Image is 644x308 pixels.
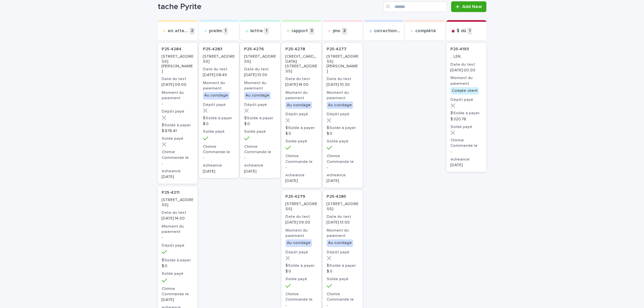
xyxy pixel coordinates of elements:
[327,202,359,211] p: [STREET_ADDRESS]
[457,28,466,34] p: $ dû
[162,123,194,128] h3: $Solde à payer
[162,149,194,160] h3: Chimie Commande le
[285,173,317,178] h3: echeance
[162,243,194,248] h3: Dépôt payé
[250,28,263,34] p: lettre
[244,102,276,108] h3: Dépôt payé
[327,220,359,225] p: [DATE] 13:00
[327,239,353,247] div: Au sondage
[327,47,346,52] p: P25-4277
[203,80,235,91] h3: Moment du paiement
[203,92,229,99] div: Au sondage
[158,43,198,184] a: P25-4284 [STREET_ADDRESS][PERSON_NAME]Date du test[DATE] 09:00Moment du paiement-Dépôt payé$Solde...
[162,76,194,82] h3: Date du test
[327,90,359,101] h3: Moment du paiement
[327,179,359,183] p: [DATE]
[285,90,317,101] h3: Moment du paiement
[162,235,194,240] p: -
[244,163,276,168] h3: echeance
[327,131,359,136] p: $ 0
[244,92,271,99] div: Au sondage
[327,263,359,268] h3: $Solde à payer
[285,112,317,117] h3: Dépôt payé
[203,47,222,52] p: P25-4283
[209,28,222,34] p: prelim
[285,165,317,170] p: -
[285,228,317,239] h3: Moment du paiement
[285,125,317,131] h3: $Solde à payer
[446,43,486,172] a: P25-4193 , LER,Date du test[DATE] 00:00Moment du paiementCompte clientDépôt payé$Solde à payer$ 3...
[162,271,194,276] h3: Solde payé
[285,54,317,74] p: [CREDIT_CARD_DATA][STREET_ADDRESS]
[327,139,359,144] h3: Solde payé
[468,27,472,35] p: 1
[281,43,321,188] a: P25-4278 [CREDIT_CARD_DATA][STREET_ADDRESS]Date du test[DATE] 14:00Moment du paiementAu sondageDé...
[333,28,340,34] p: jmo
[285,131,317,136] p: $ 0
[162,175,194,179] p: [DATE]
[285,292,317,302] h3: Chimie Commande le
[323,43,363,188] a: P25-4277 [STREET_ADDRESS][PERSON_NAME]Date du test[DATE] 10:30Moment du paiementAu sondageDépôt p...
[244,116,276,121] h3: $Solde à payer
[285,139,317,144] h3: Solde payé
[285,202,317,211] p: [STREET_ADDRESS]
[162,90,194,101] h3: Moment du paiement
[244,169,276,174] p: [DATE]
[203,54,235,64] p: [STREET_ADDRESS]
[309,27,314,35] p: 3
[291,28,308,34] p: rapport
[203,73,235,77] p: [DATE] 08:45
[162,190,179,195] p: P25-4211
[327,250,359,255] h3: Dépôt payé
[244,156,276,160] p: -
[450,97,482,103] h3: Dépôt payé
[285,269,317,274] p: $ 0
[203,122,235,126] p: $ 0
[162,82,194,87] p: [DATE] 09:00
[327,153,359,164] h3: Chimie Commande le
[203,116,235,121] h3: $Solde à payer
[240,43,280,178] a: P25-4276 [STREET_ADDRESS]Date du test[DATE] 13:00Moment du paiementAu sondageDépôt payé$Solde à p...
[327,82,359,87] p: [DATE] 10:30
[162,216,194,221] p: [DATE] 14:00
[285,153,317,164] h3: Chimie Commande le
[285,47,305,52] p: P25-4278
[450,117,482,122] p: $ 320.78
[462,4,482,9] span: Add New
[244,47,264,52] p: P25-4276
[450,138,482,148] h3: Chimie Commande le
[203,67,235,72] h3: Date du test
[450,47,469,52] p: P25-4193
[244,129,276,134] h3: Solde payé
[285,76,317,82] h3: Date du test
[450,54,482,59] p: , LER,
[450,87,479,95] div: Compte client
[415,28,436,34] p: complété
[162,47,181,52] p: P25-4284
[450,163,482,168] p: [DATE]
[190,27,195,35] p: 2
[285,220,317,225] p: [DATE] 09:00
[450,68,482,73] p: [DATE] 00:00
[450,157,482,162] h3: echeance
[327,76,359,82] h3: Date du test
[327,214,359,220] h3: Date du test
[203,144,235,155] h3: Chimie Commande le
[244,122,276,126] p: $ 0
[327,54,359,74] p: [STREET_ADDRESS][PERSON_NAME]
[162,109,194,114] h3: Dépôt payé
[327,102,353,109] div: Au sondage
[327,173,359,178] h3: echeance
[244,73,276,77] p: [DATE] 13:00
[203,156,235,160] p: -
[342,27,347,35] p: 2
[285,179,317,183] p: [DATE]
[383,1,447,12] input: Search
[285,263,317,268] h3: $Solde à payer
[199,43,239,178] a: P25-4283 [STREET_ADDRESS]Date du test[DATE] 08:45Moment du paiementAu sondageDépôt payé$Solde à p...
